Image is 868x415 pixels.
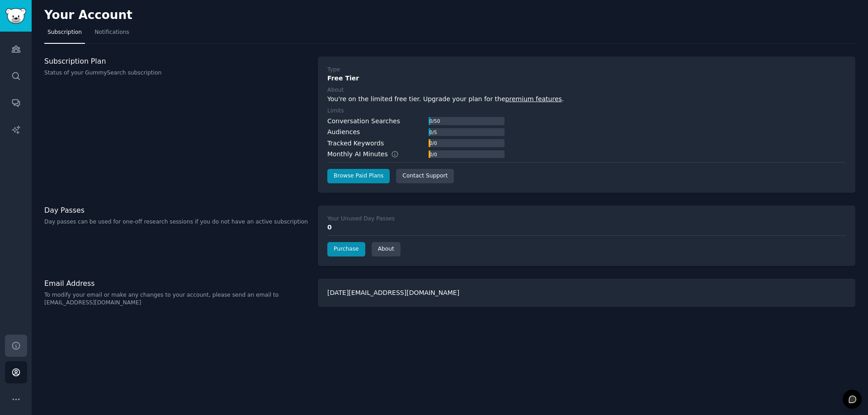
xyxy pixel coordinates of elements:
div: You're on the limited free tier. Upgrade your plan for the . [327,94,846,104]
div: Monthly AI Minutes [327,149,408,159]
a: About [372,242,401,256]
div: 0 / 0 [429,139,438,147]
a: Browse Paid Plans [327,169,390,183]
h3: Email Address [44,279,308,288]
a: Contact Support [396,169,454,183]
a: premium features [505,95,562,103]
h3: Day Passes [44,205,308,215]
a: Notifications [91,25,132,44]
div: 0 [327,223,846,232]
div: Free Tier [327,74,846,83]
p: Day passes can be used for one-off research sessions if you do not have an active subscription [44,218,308,226]
div: Type [327,66,340,74]
span: Subscription [47,28,82,37]
h2: Your Account [44,8,132,23]
h3: Subscription Plan [44,56,308,66]
div: 0 / 0 [429,150,438,159]
div: About [327,86,344,94]
div: 0 / 5 [429,128,438,136]
div: Tracked Keywords [327,139,384,148]
div: 0 / 50 [429,117,441,125]
div: Your Unused Day Passes [327,215,395,223]
div: Limits [327,107,344,115]
img: GummySearch logo [5,8,26,24]
div: Conversation Searches [327,117,400,126]
a: Purchase [327,242,365,256]
p: To modify your email or make any changes to your account, please send an email to [EMAIL_ADDRESS]... [44,291,308,307]
span: Notifications [94,28,129,37]
div: [DATE][EMAIL_ADDRESS][DOMAIN_NAME] [318,279,855,307]
a: Subscription [44,25,85,44]
div: Audiences [327,127,360,137]
p: Status of your GummySearch subscription [44,69,308,77]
